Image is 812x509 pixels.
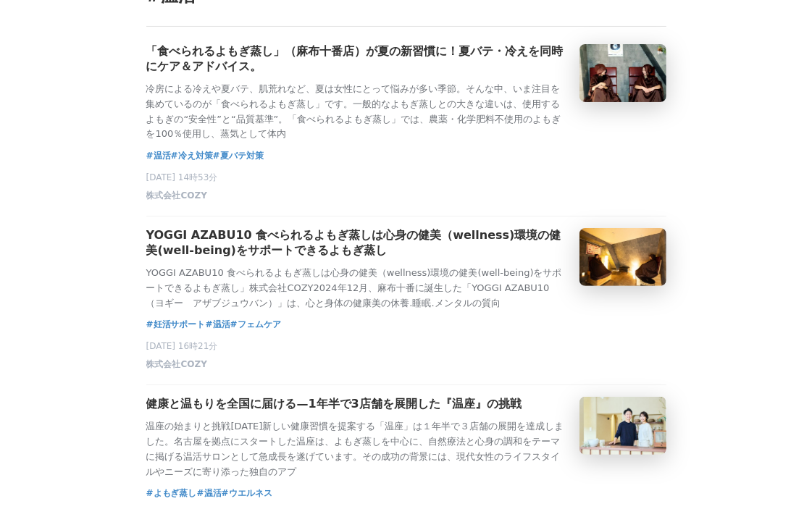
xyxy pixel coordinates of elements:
p: 冷房による冷えや夏バテ、肌荒れなど、夏は女性にとって悩みが多い季節。そんな中、いま注目を集めているのが「食べられるよもぎ蒸し」です。一般的なよもぎ蒸しとの大きな違いは、使用するよもぎの“安全性”... [146,82,568,142]
a: #妊活サポート [146,317,206,332]
p: 温座の始まりと挑戦[DATE]新しい健康習慣を提案する「温座」は１年半で３店舗の展開を達成しました。名古屋を拠点にスタートした温座は、よもぎ蒸しを中心に、自然療法と心身の調和をテーマに掲げる温活... [146,419,568,479]
p: [DATE] 14時53分 [146,172,666,184]
a: 株式会社COZY [146,194,207,204]
a: YOGGI AZABU10 食べられるよもぎ蒸しは心身の健美（wellness)環境の健美(well-being)をサポートできるよもぎ蒸しYOGGI AZABU10 食べられるよもぎ蒸しは心身... [146,228,666,311]
a: #温活 [206,317,230,332]
a: #よもぎ蒸し [146,486,197,500]
a: 健康と温もりを全国に届ける—1年半で3店舗を展開した『温座』の挑戦温座の始まりと挑戦[DATE]新しい健康習慣を提案する「温座」は１年半で３店舗の展開を達成しました。名古屋を拠点にスタートした温... [146,397,666,479]
a: 「食べられるよもぎ蒸し」（麻布十番店）が夏の新習慣に！夏バテ・冷えを同時にケア＆アドバイス。冷房による冷えや夏バテ、肌荒れなど、夏は女性にとって悩みが多い季節。そんな中、いま注目を集めているのが... [146,44,666,142]
a: #ウエルネス [222,486,272,500]
a: #温活 [197,486,222,500]
a: 株式会社COZY [146,363,207,373]
h3: YOGGI AZABU10 食べられるよもぎ蒸しは心身の健美（wellness)環境の健美(well-being)をサポートできるよもぎ蒸し [146,228,568,258]
p: [DATE] 16時21分 [146,340,666,353]
span: 株式会社COZY [146,190,207,202]
a: #フェムケア [230,317,281,332]
p: YOGGI AZABU10 食べられるよもぎ蒸しは心身の健美（wellness)環境の健美(well-being)をサポートできるよもぎ蒸し」株式会社COZY2024年12月、麻布十番に誕生した... [146,266,568,311]
a: #夏バテ対策 [213,148,264,163]
a: #温活 [146,148,171,163]
span: 株式会社COZY [146,358,207,371]
h3: 健康と温もりを全国に届ける—1年半で3店舗を展開した『温座』の挑戦 [146,397,522,412]
a: #冷え対策 [171,148,213,163]
h3: 「食べられるよもぎ蒸し」（麻布十番店）が夏の新習慣に！夏バテ・冷えを同時にケア＆アドバイス。 [146,44,568,75]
